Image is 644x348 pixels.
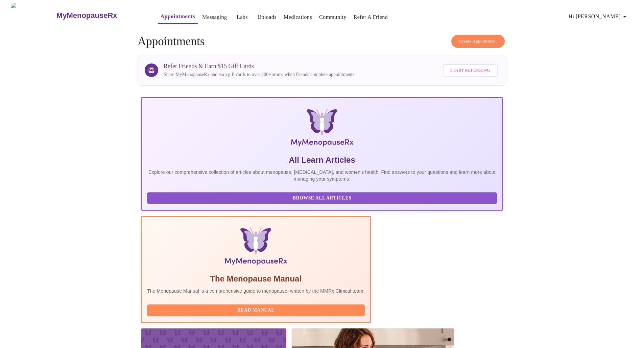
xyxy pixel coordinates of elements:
a: Appointments [161,12,195,21]
button: Hi [PERSON_NAME] [566,10,631,23]
button: Messaging [199,10,230,24]
a: Read Manual [147,307,366,313]
button: Read Manual [147,304,365,316]
span: Read Manual [154,306,358,315]
button: Uploads [255,10,279,24]
a: Refer a Friend [354,12,388,22]
h5: The Menopause Manual [147,273,365,284]
a: Start Referring [441,61,499,80]
a: Medications [284,12,312,22]
a: Community [319,12,347,22]
span: Hi [PERSON_NAME] [569,12,629,21]
button: Start Referring [443,64,498,77]
button: Medications [281,10,315,24]
span: Browse All Articles [154,194,490,203]
button: Appointments [158,10,198,24]
a: Browse All Articles [147,195,499,200]
a: Uploads [257,12,277,22]
img: Menopause Manual [182,227,330,268]
a: Labs [237,12,248,22]
img: MyMenopauseRx Logo [201,109,443,149]
p: Share MyMenopauseRx and earn gift cards to over 200+ stores when friends complete appointments [164,71,354,78]
span: Start Referring [450,66,490,74]
a: Messaging [202,12,227,22]
a: MyMenopauseRx [55,4,144,27]
button: Refer a Friend [351,10,391,24]
button: Create Appointment [451,35,505,48]
h5: All Learn Articles [147,155,497,165]
img: MyMenopauseRx Logo [11,3,55,28]
span: Create Appointment [459,37,497,45]
p: Explore our comprehensive collection of articles about menopause, [MEDICAL_DATA], and women's hea... [147,169,497,182]
button: Community [316,10,349,24]
p: The Menopause Manual is a comprehensive guide to menopause, written by the MMRx Clinical team. [147,288,365,294]
button: Browse All Articles [147,192,497,204]
h3: Refer Friends & Earn $15 Gift Cards [164,63,354,70]
h3: MyMenopauseRx [56,11,117,20]
button: Labs [231,10,253,24]
h4: Appointments [138,35,506,48]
